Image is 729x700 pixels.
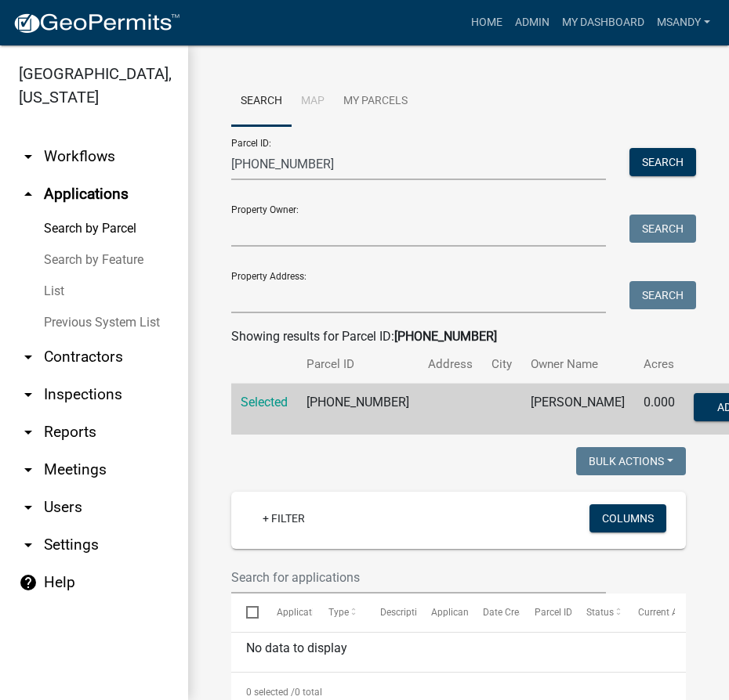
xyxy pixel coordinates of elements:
[431,607,472,618] span: Applicant
[521,384,634,435] td: [PERSON_NAME]
[634,384,684,435] td: 0.000
[556,8,651,38] a: My Dashboard
[416,594,468,631] datatable-header-cell: Applicant
[19,185,38,204] i: arrow_drop_up
[468,594,520,631] datatable-header-cell: Date Created
[313,594,364,631] datatable-header-cell: Type
[571,594,623,631] datatable-header-cell: Status
[419,346,482,383] th: Address
[394,329,497,344] strong: [PHONE_NUMBER]
[19,498,38,517] i: arrow_drop_down
[328,607,349,618] span: Type
[586,607,614,618] span: Status
[231,77,292,127] a: Search
[334,77,417,127] a: My Parcels
[651,8,716,38] a: msandy
[297,384,419,435] td: [PHONE_NUMBER]
[483,607,538,618] span: Date Created
[19,385,38,404] i: arrow_drop_down
[629,215,696,243] button: Search
[509,8,556,38] a: Admin
[231,327,686,346] div: Showing results for Parcel ID:
[576,447,686,475] button: Bulk Actions
[19,348,38,366] i: arrow_drop_down
[623,594,675,631] datatable-header-cell: Current Activity
[19,460,38,479] i: arrow_drop_down
[277,607,362,618] span: Application Number
[520,594,571,631] datatable-header-cell: Parcel ID
[231,633,686,672] div: No data to display
[465,8,509,38] a: Home
[629,281,696,309] button: Search
[364,594,416,631] datatable-header-cell: Description
[535,607,572,618] span: Parcel ID
[246,687,295,698] span: 0 selected /
[521,346,634,383] th: Owner Name
[19,147,38,166] i: arrow_drop_down
[638,607,703,618] span: Current Activity
[634,346,684,383] th: Acres
[241,395,288,410] a: Selected
[231,561,606,594] input: Search for applications
[19,536,38,554] i: arrow_drop_down
[250,504,317,532] a: + Filter
[261,594,313,631] datatable-header-cell: Application Number
[629,148,696,176] button: Search
[19,423,38,442] i: arrow_drop_down
[231,594,261,631] datatable-header-cell: Select
[379,607,427,618] span: Description
[589,504,666,532] button: Columns
[297,346,419,383] th: Parcel ID
[19,573,38,592] i: help
[482,346,521,383] th: City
